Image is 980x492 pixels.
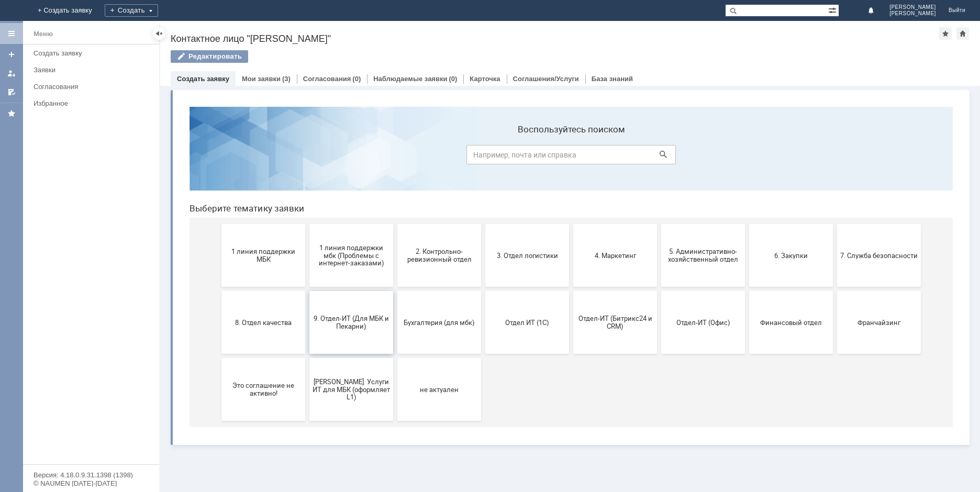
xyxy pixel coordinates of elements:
div: Создать [105,4,158,17]
span: 5. Административно-хозяйственный отдел [483,149,561,165]
a: Мои заявки [242,75,281,83]
span: Расширенный поиск [828,5,839,15]
button: Это соглашение не активно! [40,260,124,322]
a: Согласования [303,75,351,83]
button: Отдел ИТ (1С) [304,193,388,255]
div: Версия: 4.18.0.9.31.1398 (1398) [34,472,149,478]
div: Избранное [34,99,141,107]
span: 3. Отдел логистики [307,153,385,161]
div: Сделать домашней страницей [956,27,969,40]
button: [PERSON_NAME]. Услуги ИТ для МБК (оформляет L1) [128,260,212,322]
button: Отдел-ИТ (Битрикс24 и CRM) [392,193,476,255]
span: Финансовый отдел [571,220,649,228]
button: Финансовый отдел [568,193,652,255]
div: (3) [282,75,291,83]
span: Отдел-ИТ (Битрикс24 и CRM) [395,216,473,232]
span: Отдел ИТ (1С) [307,220,385,228]
span: [PERSON_NAME] [889,10,936,17]
div: Согласования [34,83,153,91]
div: Заявки [34,66,153,74]
span: Франчайзинг [659,220,737,228]
div: Контактное лицо "[PERSON_NAME]" [171,33,939,44]
button: Отдел-ИТ (Офис) [480,193,564,255]
div: (0) [352,75,361,83]
a: Мои согласования [3,84,20,100]
button: не актуален [216,260,300,322]
span: 1 линия поддержки мбк (Проблемы с интернет-заказами) [131,145,209,169]
a: Создать заявку [3,46,20,63]
a: Заявки [29,62,157,78]
button: Бухгалтерия (для мбк) [216,193,300,255]
div: Меню [34,28,53,40]
button: Франчайзинг [656,193,740,255]
button: 1 линия поддержки МБК [40,126,124,188]
button: 4. Маркетинг [392,126,476,188]
span: не актуален [219,287,297,295]
a: Наблюдаемые заявки [373,75,447,83]
button: 1 линия поддержки мбк (Проблемы с интернет-заказами) [128,126,212,188]
button: 3. Отдел логистики [304,126,388,188]
input: Например, почта или справка [285,47,495,66]
span: 6. Закупки [571,153,649,161]
div: Добавить в избранное [939,27,952,40]
button: 7. Служба безопасности [656,126,740,188]
div: Создать заявку [34,49,153,57]
span: Отдел-ИТ (Офис) [483,220,561,228]
span: 4. Маркетинг [395,153,473,161]
button: 9. Отдел-ИТ (Для МБК и Пекарни) [128,193,212,255]
div: (0) [449,75,457,83]
span: [PERSON_NAME] [889,4,936,10]
a: Соглашения/Услуги [513,75,579,83]
button: 6. Закупки [568,126,652,188]
a: Создать заявку [177,75,229,83]
a: Карточка [470,75,500,83]
span: 9. Отдел-ИТ (Для МБК и Пекарни) [131,216,209,232]
a: Создать заявку [29,45,157,61]
button: 8. Отдел качества [40,193,124,255]
a: Согласования [29,79,157,95]
button: 5. Административно-хозяйственный отдел [480,126,564,188]
a: База знаний [592,75,633,83]
span: [PERSON_NAME]. Услуги ИТ для МБК (оформляет L1) [131,279,209,303]
span: 7. Служба безопасности [659,153,737,161]
label: Воспользуйтесь поиском [285,26,495,36]
span: Бухгалтерия (для мбк) [219,220,297,228]
span: 1 линия поддержки МБК [43,149,121,165]
span: 2. Контрольно-ревизионный отдел [219,149,297,165]
span: Это соглашение не активно! [43,283,121,299]
header: Выберите тематику заявки [8,105,772,115]
a: Мои заявки [3,65,20,82]
span: 8. Отдел качества [43,220,121,228]
div: Скрыть меню [153,27,165,40]
div: © NAUMEN [DATE]-[DATE] [34,480,149,487]
button: 2. Контрольно-ревизионный отдел [216,126,300,188]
